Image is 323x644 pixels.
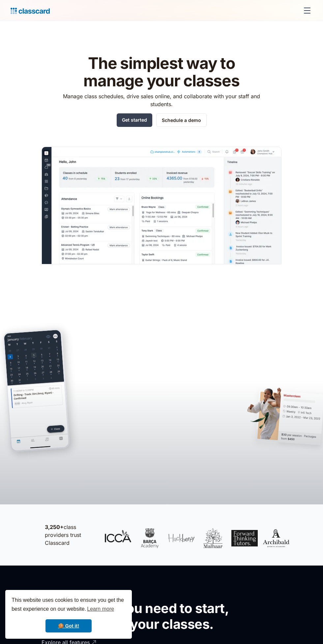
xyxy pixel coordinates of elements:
a: learn more about cookies [86,604,115,614]
span: This website uses cookies to ensure you get the best experience on our website. [12,596,126,614]
p: Manage class schedules, drive sales online, and collaborate with your staff and students. [57,92,266,108]
h1: The simplest way to manage your classes [57,55,266,90]
a: dismiss cookie message [45,619,92,632]
a: home [11,6,50,15]
strong: 3,250+ [45,524,64,530]
a: Get started [117,113,152,127]
p: class providers trust Classcard [45,523,98,547]
div: menu [299,3,312,18]
h2: All the tools you need to start, run, and grow your classes. [42,600,251,632]
a: Schedule a demo [156,113,207,127]
div: cookieconsent [5,590,132,639]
